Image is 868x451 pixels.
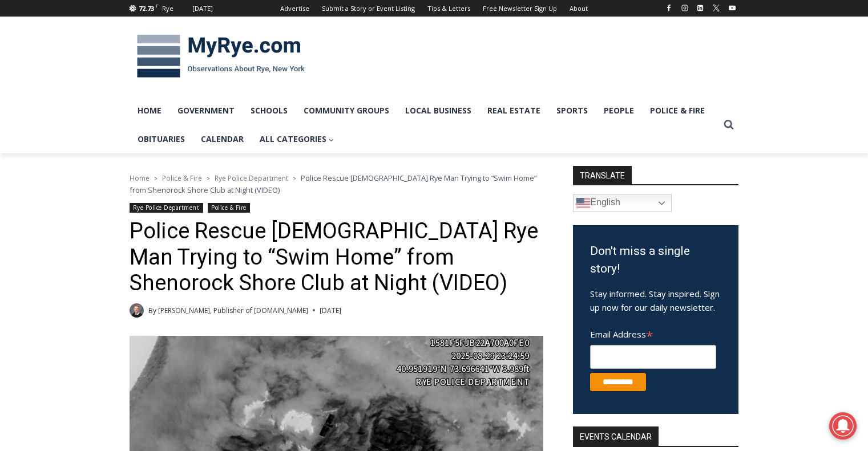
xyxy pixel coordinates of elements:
[130,218,543,296] h1: Police Rescue [DEMOGRAPHIC_DATA] Rye Man Trying to “Swim Home” from Shenorock Shore Club at Night...
[162,173,202,183] a: Police & Fire
[215,173,288,183] a: Rye Police Department
[130,173,150,183] a: Home
[130,203,203,213] a: Rye Police Department
[130,96,718,154] nav: Primary Navigation
[207,174,210,182] span: >
[139,4,154,13] span: 72.73
[169,96,243,125] a: Government
[162,3,173,14] div: Rye
[130,172,543,196] nav: Breadcrumbs
[397,96,479,125] a: Local Business
[243,96,296,125] a: Schools
[479,96,548,125] a: Real Estate
[130,27,312,86] img: MyRye.com
[130,125,193,153] a: Obituaries
[130,303,144,318] a: Author image
[693,1,707,15] a: Linkedin
[709,1,723,15] a: X
[573,194,672,212] a: English
[296,96,397,125] a: Community Groups
[573,426,659,446] h2: Events Calendar
[642,96,713,125] a: Police & Fire
[596,96,642,125] a: People
[208,203,250,213] a: Police & Fire
[193,125,252,153] a: Calendar
[156,2,159,9] span: F
[158,306,308,315] a: [PERSON_NAME], Publisher of [DOMAIN_NAME]
[192,3,213,14] div: [DATE]
[130,173,536,194] span: Police Rescue [DEMOGRAPHIC_DATA] Rye Man Trying to “Swim Home” from Shenorock Shore Club at Night...
[678,1,692,15] a: Instagram
[320,305,341,316] time: [DATE]
[148,305,156,316] span: By
[548,96,596,125] a: Sports
[293,174,296,182] span: >
[130,96,169,125] a: Home
[573,166,632,184] strong: TRANSLATE
[576,196,590,210] img: en
[590,242,721,278] h3: Don't miss a single story!
[718,115,739,135] button: View Search Form
[260,133,334,145] span: All Categories
[662,1,676,15] a: Facebook
[154,174,158,182] span: >
[590,287,721,314] p: Stay informed. Stay inspired. Sign up now for our daily newsletter.
[252,125,342,153] a: All Categories
[590,323,716,343] label: Email Address
[725,1,739,15] a: YouTube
